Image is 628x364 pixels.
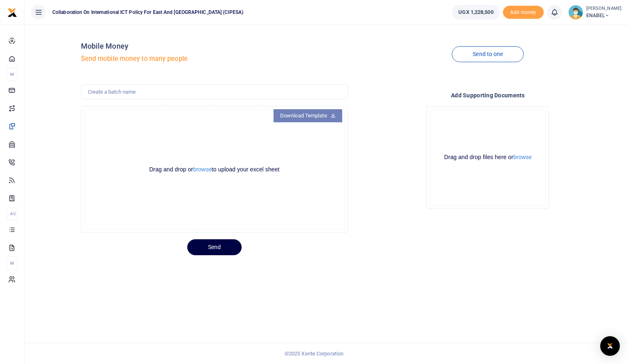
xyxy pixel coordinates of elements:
[81,84,348,100] input: Create a batch name
[7,8,17,18] img: logo-small
[458,8,493,16] span: UGX 1,228,500
[586,5,621,12] small: [PERSON_NAME]
[193,166,211,172] button: browse
[116,166,312,173] div: Drag and drop or to upload your excel sheet
[568,5,583,20] img: profile-user
[430,153,545,161] div: Drag and drop files here or
[81,106,348,233] div: File Uploader
[81,42,348,51] h4: Mobile Money
[354,91,621,100] h4: Add supporting Documents
[81,55,348,63] h5: Send mobile money to many people
[568,5,621,20] a: profile-user [PERSON_NAME] ENABEL
[503,6,544,19] span: Add money
[7,67,18,81] li: M
[503,6,544,19] li: Toup your wallet
[274,109,342,122] a: Download Template
[452,46,524,62] a: Send to one
[513,154,532,160] button: browse
[187,239,242,255] button: Send
[449,5,502,20] li: Wallet ballance
[503,9,544,15] a: Add money
[452,5,499,20] a: UGX 1,228,500
[7,207,18,220] li: Ac
[586,12,621,19] span: ENABEL
[7,256,18,270] li: M
[49,9,247,16] span: Collaboration on International ICT Policy For East and [GEOGRAPHIC_DATA] (CIPESA)
[426,106,549,209] div: File Uploader
[7,9,17,15] a: logo-small logo-large logo-large
[600,336,620,356] div: Open Intercom Messenger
